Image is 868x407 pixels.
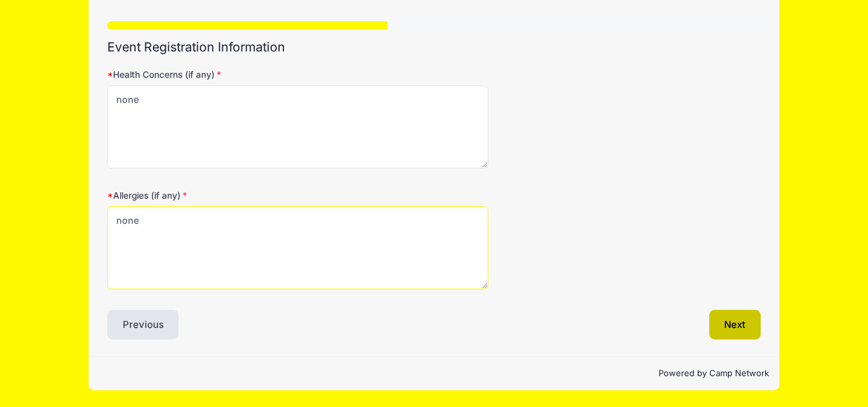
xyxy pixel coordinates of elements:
label: Allergies (if any) [107,189,325,202]
button: Previous [107,310,179,339]
button: Next [709,310,761,339]
h2: Event Registration Information [107,40,761,55]
p: Powered by Camp Network [99,367,769,380]
label: Health Concerns (if any) [107,68,325,81]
